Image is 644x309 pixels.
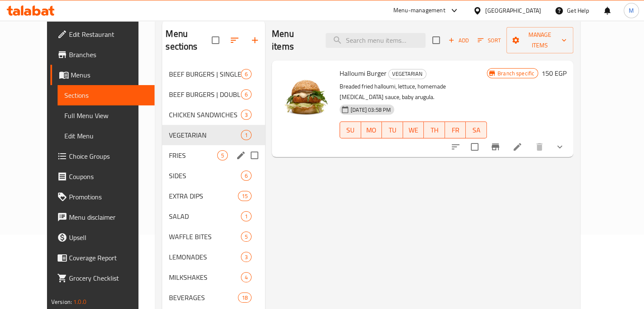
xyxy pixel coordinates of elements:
[241,252,252,262] div: items
[162,206,265,226] div: SALAD1
[445,34,472,47] span: Add item
[162,287,265,308] div: BEVERAGES18
[513,30,567,51] span: Manage items
[393,6,445,16] div: Menu-management
[469,124,484,136] span: SA
[50,248,155,268] a: Coverage Report
[447,36,470,45] span: Add
[58,126,155,146] a: Edit Menu
[169,252,241,262] div: LEMONADES
[494,69,538,77] span: Branch specific
[69,151,148,161] span: Choice Groups
[162,64,265,84] div: BEEF BURGERS | SINGLE6
[279,67,333,121] img: Halloumi Burger
[64,90,148,100] span: Sections
[361,121,382,138] button: MO
[555,142,565,152] svg: Show Choices
[162,105,265,125] div: CHICKEN SANDWICHES3
[326,33,426,48] input: search
[58,85,155,105] a: Sections
[241,232,252,242] div: items
[241,272,252,282] div: items
[241,70,251,78] span: 6
[69,171,148,182] span: Coupons
[385,124,400,136] span: TU
[50,187,155,207] a: Promotions
[445,137,466,157] button: sort-choices
[64,131,148,141] span: Edit Menu
[162,84,265,105] div: BEEF BURGERS | DOUBLE6
[69,273,148,283] span: Grocery Checklist
[51,296,72,307] span: Version:
[506,27,573,53] button: Manage items
[427,124,442,136] span: TH
[238,294,251,302] span: 18
[162,145,265,166] div: FRIES5edit
[241,253,251,261] span: 3
[472,34,506,47] span: Sort items
[71,70,148,80] span: Menus
[238,191,252,201] div: items
[162,267,265,287] div: MILKSHAKES4
[466,138,484,156] span: Select to update
[241,211,252,221] div: items
[550,137,570,157] button: show more
[347,106,394,114] span: [DATE] 03:58 PM
[162,247,265,267] div: LEMONADES3
[466,121,487,138] button: SA
[389,69,426,79] span: VEGETARIAN
[169,232,241,242] span: WAFFLE BITES
[50,166,155,187] a: Coupons
[340,67,387,80] span: Halloumi Burger
[512,142,522,152] a: Edit menu item
[238,192,251,200] span: 15
[169,130,241,140] span: VEGETARIAN
[241,110,252,120] div: items
[162,166,265,186] div: SIDES6
[245,30,265,50] button: Add section
[169,272,241,282] span: MILKSHAKES
[169,211,241,221] span: SALAD
[58,105,155,126] a: Full Menu View
[217,150,228,160] div: items
[50,65,155,85] a: Menus
[169,191,238,201] span: EXTRA DIPS
[169,89,241,99] span: BEEF BURGERS | DOUBLE
[169,171,241,181] span: SIDES
[241,111,251,119] span: 3
[69,232,148,243] span: Upsell
[50,24,155,44] a: Edit Restaurant
[169,292,238,303] span: BEVERAGES
[73,296,86,307] span: 1.0.0
[162,186,265,206] div: EXTRA DIPS15
[485,6,541,15] div: [GEOGRAPHIC_DATA]
[218,152,227,160] span: 5
[424,121,445,138] button: TH
[241,130,252,140] div: items
[427,31,445,49] span: Select section
[529,137,550,157] button: delete
[475,34,503,47] button: Sort
[272,28,315,53] h2: Menu items
[169,110,241,120] span: CHICKEN SANDWICHES
[69,253,148,263] span: Coverage Report
[169,69,241,79] span: BEEF BURGERS | SINGLE
[50,207,155,227] a: Menu disclaimer
[224,30,245,50] span: Sort sections
[629,6,634,15] span: M
[542,67,567,79] h6: 150 EGP
[50,44,155,65] a: Branches
[241,91,251,99] span: 6
[343,124,357,136] span: SU
[340,81,487,102] p: Breaded fried halloumi, lettuce, homemade [MEDICAL_DATA] sauce, baby arugula.
[69,212,148,222] span: Menu disclaimer
[241,69,252,79] div: items
[406,124,421,136] span: WE
[241,89,252,99] div: items
[69,50,148,60] span: Branches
